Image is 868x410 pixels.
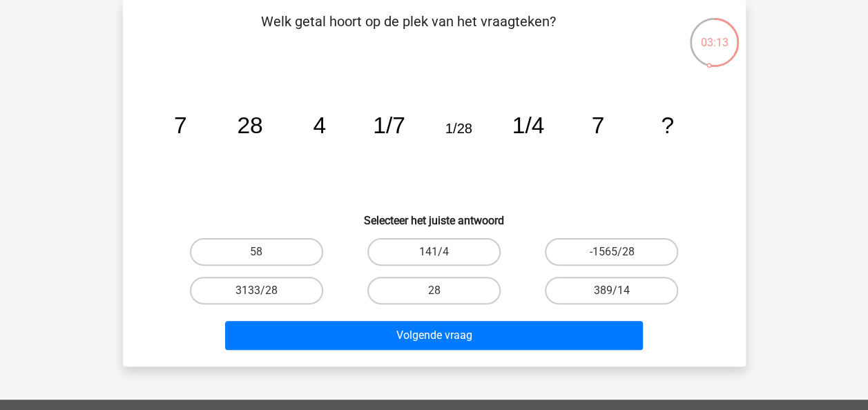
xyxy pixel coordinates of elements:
[237,113,262,138] tspan: 28
[145,203,724,227] h6: Selecteer het juiste antwoord
[688,17,740,51] div: 03:13
[145,11,672,52] p: Welk getal hoort op de plek van het vraagteken?
[190,238,323,266] label: 58
[512,113,544,138] tspan: 1/4
[545,277,678,304] label: 389/14
[190,277,323,304] label: 3133/28
[661,113,674,138] tspan: ?
[225,321,643,350] button: Volgende vraag
[545,238,678,266] label: -1565/28
[373,113,405,138] tspan: 1/7
[445,121,472,136] tspan: 1/28
[367,277,501,304] label: 28
[173,113,186,138] tspan: 7
[591,113,604,138] tspan: 7
[313,113,326,138] tspan: 4
[367,238,501,266] label: 141/4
